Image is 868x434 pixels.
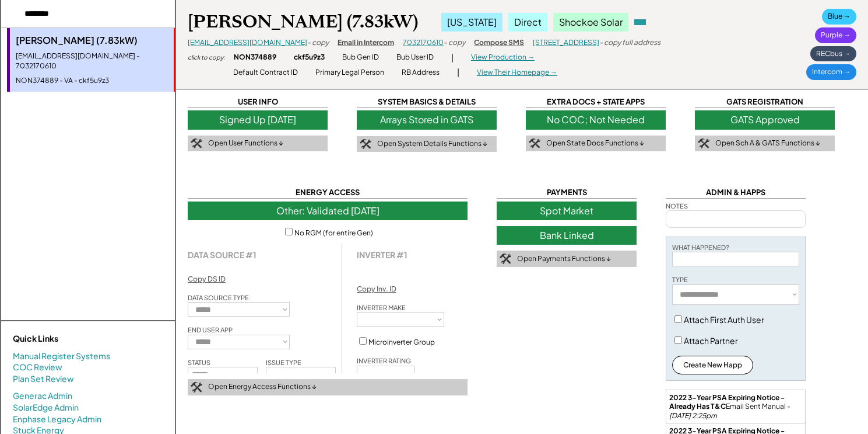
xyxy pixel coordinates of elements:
label: No RGM (for entire Gen) [294,228,373,237]
div: DATA SOURCE TYPE [188,293,249,302]
div: | [457,67,459,78]
a: Manual Register Systems [13,350,110,362]
button: Create New Happ [672,356,753,374]
div: Open State Docs Functions ↓ [546,138,644,148]
div: Open User Functions ↓ [208,138,283,148]
div: SYSTEM BASICS & DETAILS [357,96,497,107]
div: EXTRA DOCS + STATE APPS [526,96,666,107]
div: RB Address [402,68,440,78]
img: tool-icon.png [360,139,371,150]
div: Signed Up [DATE] [188,110,328,129]
div: [US_STATE] [441,13,502,32]
img: tool-icon.png [698,138,709,149]
div: Bank Linked [497,226,637,245]
div: View Their Homepage → [477,68,557,78]
label: Attach First Auth User [684,314,764,325]
div: Open Payments Functions ↓ [517,254,611,264]
div: Direct [508,13,547,32]
div: INVERTER #1 [357,249,407,260]
a: Generac Admin [13,390,72,402]
div: Blue → [822,9,856,25]
div: [EMAIL_ADDRESS][DOMAIN_NAME] - 7032170610 [16,51,168,71]
div: Bub User ID [396,53,434,63]
div: ISSUE TYPE [266,358,301,367]
div: click to copy: [188,53,225,61]
div: PAYMENTS [497,187,637,198]
div: END USER APP [188,325,233,334]
div: NON374889 [234,53,276,63]
div: STATUS [188,358,210,367]
a: Plan Set Review [13,373,74,385]
img: tool-icon.png [191,382,202,393]
div: Copy Inv. ID [357,284,396,294]
div: Shockoe Solar [553,13,628,32]
div: Open Energy Access Functions ↓ [208,382,317,392]
div: No COC; Not Needed [526,110,666,129]
div: GATS REGISTRATION [695,96,835,107]
a: Enphase Legacy Admin [13,414,101,425]
div: NOTES [666,202,688,210]
strong: DATA SOURCE #1 [188,249,256,260]
div: INVERTER MAKE [357,303,406,312]
div: TYPE [672,275,688,284]
div: Open System Details Functions ↓ [377,139,487,149]
a: [EMAIL_ADDRESS][DOMAIN_NAME] [188,38,307,47]
a: 7032170610 [403,38,444,47]
div: [PERSON_NAME] (7.83kW) [188,11,418,33]
div: | [451,52,454,64]
div: USER INFO [188,96,328,107]
img: tool-icon.png [529,138,540,149]
div: Arrays Stored in GATS [357,110,497,129]
div: RECbus → [810,46,856,62]
div: Email Sent Manual - [669,393,802,421]
div: Open Sch A & GATS Functions ↓ [715,138,820,148]
div: Compose SMS [474,38,524,48]
div: Default Contract ID [233,68,298,78]
div: Spot Market [497,202,637,220]
strong: 2022 3-Year PSA Expiring Notice - Already Has T&C [669,393,786,411]
div: [PERSON_NAME] (7.83kW) [16,34,168,47]
div: Bub Gen ID [342,53,379,63]
div: - copy full address [599,38,660,48]
div: ckf5u9z3 [294,53,325,63]
div: INVERTER RATING [357,356,411,365]
div: Email in Intercom [338,38,394,48]
a: [STREET_ADDRESS] [533,38,599,47]
div: NON374889 - VA - ckf5u9z3 [16,76,168,86]
div: Copy DS ID [188,275,226,284]
div: - copy [444,38,465,48]
div: GATS Approved [695,110,835,129]
em: [DATE] 2:25pm [669,411,717,420]
img: tool-icon.png [500,254,511,264]
div: WHAT HAPPENED? [672,243,729,252]
label: Attach Partner [684,335,738,346]
div: - copy [307,38,329,48]
img: tool-icon.png [191,138,202,149]
div: Other: Validated [DATE] [188,202,468,220]
div: ENERGY ACCESS [188,187,468,198]
a: COC Review [13,362,62,373]
div: View Production → [471,53,535,63]
div: Quick Links [13,333,129,345]
a: SolarEdge Admin [13,402,79,414]
div: Primary Legal Person [315,68,384,78]
label: Microinverter Group [368,338,435,346]
div: Intercom → [806,64,856,80]
div: ADMIN & HAPPS [666,187,806,198]
div: Purple → [815,27,856,43]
